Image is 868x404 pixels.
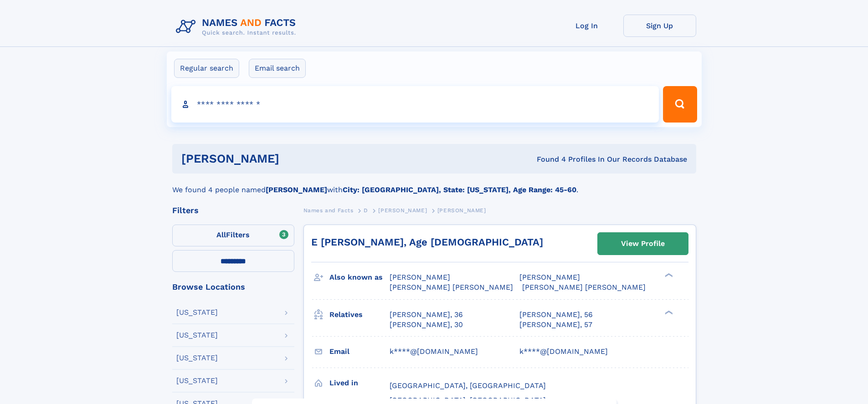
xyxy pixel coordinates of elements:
[390,310,463,320] a: [PERSON_NAME], 36
[171,86,659,123] input: search input
[522,283,646,291] span: [PERSON_NAME] [PERSON_NAME]
[249,59,306,78] label: Email search
[329,344,390,359] h3: Email
[378,205,427,216] a: [PERSON_NAME]
[172,283,294,291] div: Browse Locations
[390,320,463,330] a: [PERSON_NAME], 30
[519,273,580,281] span: [PERSON_NAME]
[176,332,218,339] div: [US_STATE]
[172,15,303,39] img: Logo Names and Facts
[408,154,687,164] div: Found 4 Profiles In Our Records Database
[303,205,354,216] a: Names and Facts
[598,233,688,255] a: View Profile
[390,283,513,291] span: [PERSON_NAME] [PERSON_NAME]
[364,205,368,216] a: D
[621,233,665,254] div: View Profile
[176,309,218,316] div: [US_STATE]
[172,174,696,195] div: We found 4 people named with .
[216,230,226,239] span: All
[311,236,543,248] a: E [PERSON_NAME], Age [DEMOGRAPHIC_DATA]
[390,381,546,390] span: [GEOGRAPHIC_DATA], [GEOGRAPHIC_DATA]
[176,354,218,362] div: [US_STATE]
[390,273,450,281] span: [PERSON_NAME]
[172,206,294,215] div: Filters
[663,272,673,278] div: ❯
[343,185,576,194] b: City: [GEOGRAPHIC_DATA], State: [US_STATE], Age Range: 45-60
[329,270,390,285] h3: Also known as
[378,207,427,214] span: [PERSON_NAME]
[437,207,486,214] span: [PERSON_NAME]
[329,307,390,322] h3: Relatives
[172,225,294,246] label: Filters
[266,185,327,194] b: [PERSON_NAME]
[623,15,696,37] a: Sign Up
[329,375,390,391] h3: Lived in
[174,59,239,78] label: Regular search
[519,310,593,320] a: [PERSON_NAME], 56
[176,377,218,384] div: [US_STATE]
[364,207,368,214] span: D
[519,320,592,330] a: [PERSON_NAME], 57
[181,153,408,164] h1: [PERSON_NAME]
[550,15,623,37] a: Log In
[663,309,673,315] div: ❯
[663,86,697,123] button: Search Button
